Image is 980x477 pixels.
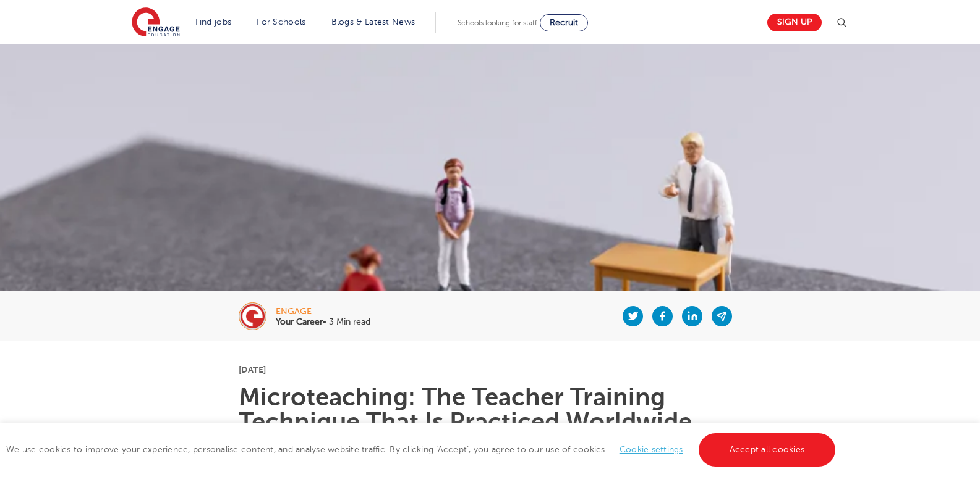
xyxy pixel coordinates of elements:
[195,17,232,27] a: Find jobs
[620,445,683,454] a: Cookie settings
[257,17,305,27] a: For Schools
[276,317,323,326] b: Your Career
[699,433,836,467] a: Accept all cookies
[276,307,370,316] div: engage
[132,7,180,38] img: Engage Education
[239,365,741,374] p: [DATE]
[767,14,822,31] a: Sign up
[458,19,537,27] span: Schools looking for staff
[550,18,578,27] span: Recruit
[6,445,838,454] span: We use cookies to improve your experience, personalise content, and analyse website traffic. By c...
[540,14,588,31] a: Recruit
[276,318,370,326] p: • 3 Min read
[331,17,415,27] a: Blogs & Latest News
[239,385,741,434] h1: Microteaching: The Teacher Training Technique That Is Practiced Worldwide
